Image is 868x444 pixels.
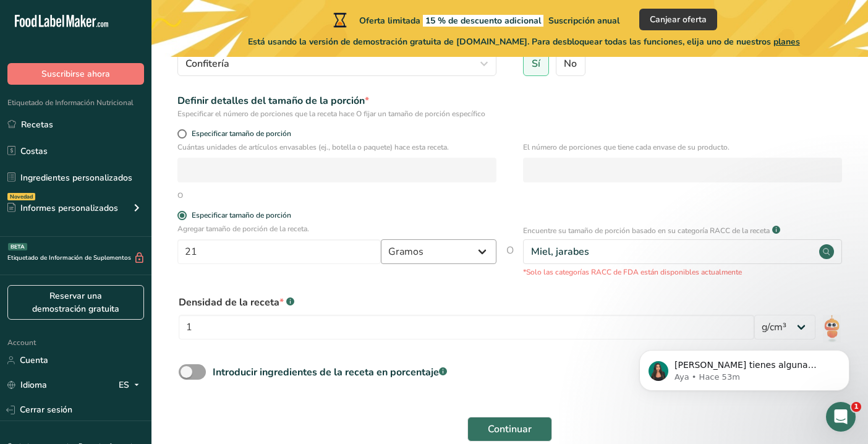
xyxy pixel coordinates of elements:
[467,417,552,442] button: Continuar
[177,93,496,108] div: Definir detalles del tamaño de la porción
[7,285,144,320] a: Reservar una demostración gratuita
[119,378,144,393] div: ES
[177,108,496,119] div: Especificar el número de porciones que la receta hace O fijar un tamaño de porción específico
[523,142,842,153] p: El número de porciones que tiene cada envase de su producto.
[177,190,183,201] div: O
[506,243,514,278] span: O
[179,315,754,339] input: Escribe aquí tu densidad
[8,243,27,250] div: BETA
[650,13,707,26] span: Canjear oferta
[564,58,577,70] span: No
[823,315,841,343] img: ai-bot.1dcbe71.gif
[177,51,496,76] button: Confitería
[177,223,496,234] p: Agregar tamaño de porción de la receta.
[851,402,861,412] span: 1
[177,239,381,264] input: Escribe aquí el tamaño de la porción
[187,129,291,139] span: Especificar tamaño de porción
[639,9,717,30] button: Canjear oferta
[41,67,110,80] span: Suscribirse ahora
[7,374,47,396] a: Idioma
[179,295,754,310] div: Densidad de la receta
[7,193,35,200] div: Novedad
[826,402,856,432] iframe: Intercom live chat
[331,12,619,27] div: Oferta limitada
[7,63,144,85] button: Suscribirse ahora
[488,422,532,437] span: Continuar
[523,267,842,278] p: *Solo las categorías RACC de FDA están disponibles actualmente
[523,225,770,236] p: Encuentre su tamaño de porción basado en su categoría RACC de la receta
[532,58,540,70] span: Sí
[548,15,619,27] span: Suscripción anual
[621,324,868,411] iframe: Intercom notifications mensaje
[531,244,589,259] div: Miel, jarabes
[177,142,496,153] p: Cuántas unidades de artículos envasables (ej., botella o paquete) hace esta receta.
[185,56,229,71] span: Confitería
[192,211,291,220] div: Especificar tamaño de porción
[213,365,447,380] div: Introducir ingredientes de la receta en porcentaje
[773,36,800,48] span: planes
[423,15,543,27] span: 15 % de descuento adicional
[248,35,800,48] span: Está usando la versión de demostración gratuita de [DOMAIN_NAME]. Para desbloquear todas las func...
[7,202,118,215] div: Informes personalizados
